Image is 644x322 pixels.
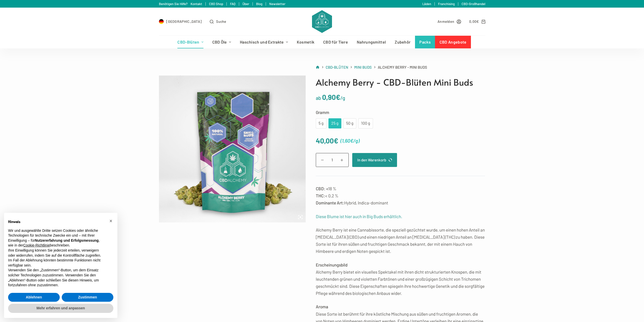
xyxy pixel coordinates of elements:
[334,136,338,145] span: €
[8,248,105,268] p: Ihre Einwilligung können Sie jederzeit erteilen, verweigern oder widerrufen, indem Sie auf die Ko...
[352,153,397,167] button: In den Warenkorb
[210,18,226,24] button: Open search form
[316,109,485,116] label: Gramm
[326,64,348,70] a: CBD-Blüten
[331,120,338,127] div: 25 g
[173,36,208,48] a: CBD-Blüten
[361,120,370,127] div: 100 g
[422,2,431,6] a: Läden
[469,18,485,24] a: Shopping cart
[235,36,292,48] a: Haschisch und Extrakte
[166,18,202,24] span: [GEOGRAPHIC_DATA]
[316,200,344,205] strong: Dominante Art:
[462,2,485,6] a: CBD-Großhandel
[342,138,353,144] bdi: 1,60
[173,36,471,48] nav: Header-Menü
[316,153,349,167] input: Produktmenge
[316,193,325,198] strong: THC:
[8,228,105,248] p: Wir und ausgewählte Dritte setzen Cookies oder ähnliche Technologien für technische Zwecke ein un...
[326,65,348,69] span: CBD-Blüten
[438,18,461,24] a: Anmelden
[316,226,485,255] p: Alchemy Berry ist eine Cannabissorte, die speziell gezüchtet wurde, um einen hohen Anteil an [MED...
[8,293,60,302] button: Ablehnen
[390,36,415,48] a: Zubehör
[336,93,340,101] span: €
[242,2,249,6] a: Über
[23,243,50,247] a: Cookie-Richtlinie
[346,120,353,127] div: 50 g
[216,18,226,24] span: Suche
[316,95,321,101] span: ab
[159,19,164,24] img: DE Flag
[269,2,285,6] a: Newsletter
[316,75,485,89] h1: Alchemy Berry - CBD-Blüten Mini Buds
[316,136,338,145] bdi: 40,00
[415,36,435,48] a: Packs
[8,304,113,313] button: Mehr erfahren und anpassen
[352,36,390,48] a: Nahrungsmittel
[8,219,105,224] h2: Hinweis
[353,138,358,144] span: /g
[8,268,105,288] p: Verwenden Sie den „Zustimmen“-Button, um dem Einsatz solcher Technologien zuzustimmen. Verwenden ...
[159,75,306,222] img: smallbuds-alchemyberry-doypack
[476,19,479,24] span: €
[208,36,235,48] a: CBD Öle
[378,64,427,70] span: Alchemy Berry - Mini Buds
[35,238,99,242] strong: Nutzererfahrung und Erfolgsmessung
[230,2,236,6] a: FAQ
[316,214,402,219] a: Diese Blume ist hier auch in Big Buds erhältlich.
[340,137,360,145] span: ( )
[469,19,479,24] bdi: 0,00
[159,2,202,6] a: Benötigen Sie Hilfe? Kontakt
[354,65,372,69] span: Mini Buds
[256,2,262,6] a: Blog
[438,2,455,6] a: Franchising
[340,95,345,101] span: /g
[438,18,454,24] span: Anmelden
[107,217,115,225] button: Schließen Sie diesen Hinweis
[354,64,372,70] a: Mini Buds
[312,10,332,33] img: CBD Alchemy
[435,36,471,48] a: CBD Angebote
[159,18,202,24] a: Select Country
[316,186,328,191] strong: CBD: <
[350,138,353,144] span: €
[292,36,319,48] a: Kosmetik
[319,36,352,48] a: CBD für Tiere
[62,293,113,302] button: Zustimmen
[209,2,223,6] a: CBD Shop
[316,304,328,309] strong: Aroma
[316,185,485,206] p: 18 % < 0,2 % Hybrid, Indica-dominant
[319,120,323,127] div: 5 g
[316,262,347,267] strong: Erscheinungsbild
[109,218,112,224] span: ×
[316,261,485,297] p: Alchemy Berry bietet ein visuelles Spektakel mit ihren dicht strukturierten Knospen, die mit leuc...
[322,93,340,101] bdi: 0,90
